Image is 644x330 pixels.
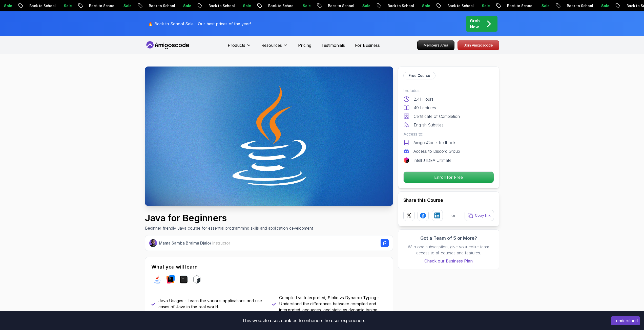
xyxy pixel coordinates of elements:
a: Check our Business Plan [403,258,494,264]
p: Back to School [562,3,597,8]
p: Sale [537,3,553,8]
p: IntelliJ IDEA Ultimate [413,157,451,163]
p: Enroll for Free [404,172,494,183]
p: Free Course [409,73,430,78]
p: Sale [358,3,374,8]
p: Beginner-friendly Java course for essential programming skills and application development [145,225,313,231]
img: jetbrains logo [403,157,409,163]
p: Back to School [204,3,238,8]
button: Resources [261,42,288,52]
p: Sale [59,3,75,8]
p: Back to School [85,3,119,8]
p: Sale [238,3,255,8]
a: Testimonials [321,42,345,48]
p: Back to School [383,3,418,8]
span: Instructor [212,240,230,246]
a: Members Area [417,40,454,50]
p: 2.41 Hours [414,96,433,102]
p: Access to Discord Group [413,148,460,154]
p: Copy link [475,213,491,218]
img: java logo [153,275,161,283]
a: For Business [355,42,380,48]
p: English Subtitles [414,122,444,128]
button: Accept cookies [611,316,640,325]
p: Back to School [443,3,477,8]
h1: Java for Beginners [145,213,313,223]
p: Includes: [403,87,494,94]
p: Sale [418,3,434,8]
p: Products [228,42,245,48]
p: Members Area [418,41,454,50]
a: Join Amigoscode [458,40,499,50]
h2: Share this Course [403,197,494,204]
p: Sale [119,3,135,8]
p: With one subscription, give your entire team access to all courses and features. [403,244,494,256]
p: AmigosCode Textbook [413,140,455,146]
p: Back to School [25,3,59,8]
img: java-for-beginners_thumbnail [145,67,393,206]
p: 49 Lectures [414,105,436,111]
p: Sale [597,3,613,8]
img: bash logo [193,275,201,283]
p: Compiled vs Interpreted, Static vs Dynamic Typing - Understand the differences between compiled a... [279,295,387,313]
p: Back to School [264,3,298,8]
p: Join Amigoscode [458,41,499,50]
p: Mama Samba Braima Djalo / [159,240,230,246]
p: Back to School [503,3,537,8]
p: or [451,212,456,218]
h2: What you will learn [151,263,387,270]
p: Access to: [403,131,494,137]
p: Java Usages - Learn the various applications and use cases of Java in the real world. [158,298,266,310]
p: 🔥 Back to School Sale - Our best prices of the year! [148,21,251,27]
button: Enroll for Free [403,171,494,183]
button: Copy link [465,210,494,221]
button: Products [228,42,251,52]
img: terminal logo [180,275,188,283]
img: intellij logo [167,275,175,283]
img: Nelson Djalo [149,239,157,247]
p: Grab Now [470,18,480,30]
p: Sale [298,3,314,8]
p: Sale [477,3,493,8]
div: This website uses cookies to enhance the user experience. [4,315,603,326]
p: Sale [179,3,195,8]
p: Certificate of Completion [414,113,460,119]
p: Back to School [144,3,179,8]
p: Back to School [323,3,358,8]
a: Pricing [298,42,311,48]
h3: Got a Team of 5 or More? [403,235,494,242]
p: Resources [261,42,282,48]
